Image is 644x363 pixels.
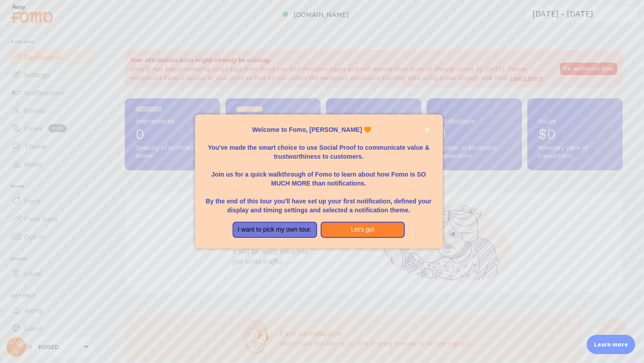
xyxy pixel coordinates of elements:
[587,335,635,354] div: Learn more
[423,125,432,135] button: close,
[206,125,432,134] p: Welcome to Fomo, [PERSON_NAME] 🧡
[206,134,432,161] p: You've made the smart choice to use Social Proof to communicate value & trustworthiness to custom...
[195,114,443,249] div: Welcome to Fomo, Tyra Willis 🧡You&amp;#39;ve made the smart choice to use Social Proof to communi...
[206,161,432,188] p: Join us for a quick walkthrough of Fomo to learn about how Fomo is SO MUCH MORE than notifications.
[206,188,432,215] p: By the end of this tour you'll have set up your first notification, defined your display and timi...
[233,222,317,238] button: I want to pick my own tour.
[321,222,405,238] button: Let's go!
[594,340,628,349] p: Learn more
